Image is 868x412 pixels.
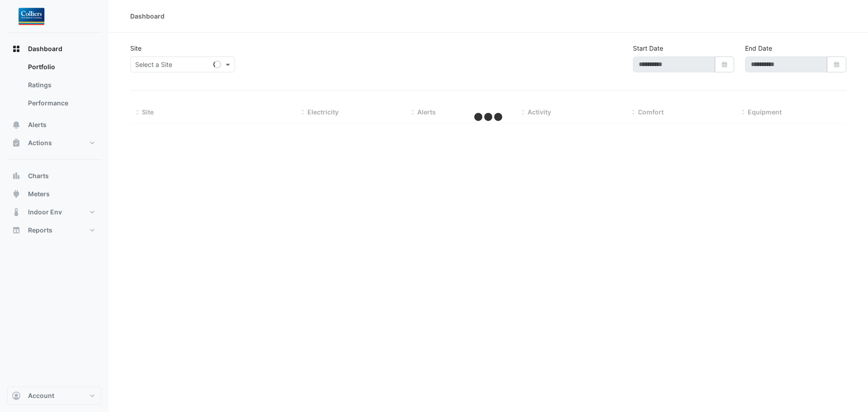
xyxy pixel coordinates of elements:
span: Site [142,108,154,116]
div: Dashboard [130,11,165,21]
span: Equipment [748,108,782,116]
img: Company Logo [11,7,52,25]
span: Electricity [307,108,339,116]
button: Meters [7,185,101,203]
app-icon: Alerts [12,120,21,129]
app-icon: Meters [12,189,21,199]
span: Meters [28,189,50,199]
span: Alerts [28,120,47,129]
label: End Date [745,43,772,53]
a: Ratings [21,76,101,94]
span: Charts [28,171,49,180]
app-icon: Actions [12,138,21,147]
button: Account [7,387,101,405]
span: Dashboard [28,44,62,53]
span: Reports [28,226,52,235]
button: Dashboard [7,40,101,58]
app-icon: Reports [12,226,21,235]
span: Alerts [417,108,436,116]
span: Comfort [638,108,664,116]
button: Indoor Env [7,203,101,221]
label: Start Date [633,43,663,53]
span: Account [28,391,54,400]
app-icon: Dashboard [12,44,21,53]
span: Activity [528,108,551,116]
span: Indoor Env [28,208,62,217]
button: Charts [7,167,101,185]
a: Performance [21,94,101,112]
label: Site [130,43,142,53]
div: Dashboard [7,58,101,116]
button: Reports [7,221,101,239]
button: Actions [7,134,101,152]
app-icon: Charts [12,171,21,180]
button: Alerts [7,116,101,134]
span: Actions [28,138,52,147]
a: Portfolio [21,58,101,76]
app-icon: Indoor Env [12,208,21,217]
